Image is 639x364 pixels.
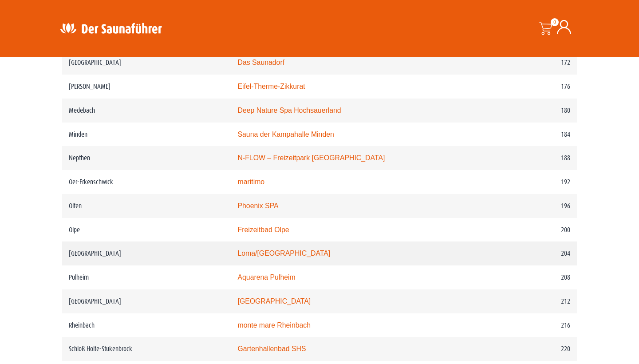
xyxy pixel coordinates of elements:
td: 184 [485,123,577,146]
td: 176 [485,75,577,99]
td: Nepthen [62,146,231,170]
a: Sauna der Kampahalle Minden [237,131,334,138]
td: 180 [485,99,577,123]
td: Olfen [62,194,231,218]
span: 0 [551,18,559,26]
td: Medebach [62,99,231,123]
td: 208 [485,265,577,289]
a: Gartenhallenbad SHS [237,345,306,352]
td: Pulheim [62,265,231,289]
td: Schloß Holte-Stukenbrock [62,337,231,361]
td: 188 [485,146,577,170]
a: Loma/[GEOGRAPHIC_DATA] [237,249,330,257]
a: [GEOGRAPHIC_DATA] [237,297,311,305]
a: Freizeitbad Olpe [237,226,289,233]
td: Rheinbach [62,313,231,337]
td: 172 [485,51,577,75]
td: [GEOGRAPHIC_DATA] [62,241,231,265]
td: 192 [485,170,577,194]
a: Eifel-Therme-Zikkurat [237,83,305,90]
td: Minden [62,123,231,146]
a: N-FLOW – Freizeitpark [GEOGRAPHIC_DATA] [237,154,385,162]
a: maritimo [237,178,264,186]
td: Oer-Erkenschwick [62,170,231,194]
td: [PERSON_NAME] [62,75,231,99]
td: Olpe [62,218,231,242]
td: 200 [485,218,577,242]
td: 196 [485,194,577,218]
td: 220 [485,337,577,361]
td: 204 [485,241,577,265]
a: Deep Nature Spa Hochsauerland [237,107,341,114]
a: monte mare Rheinbach [237,321,311,329]
td: 216 [485,313,577,337]
a: Phoenix SPA [237,202,278,210]
td: [GEOGRAPHIC_DATA] [62,289,231,313]
td: 212 [485,289,577,313]
a: Aquarena Pulheim [237,273,295,281]
a: Das Saunadorf [237,59,284,66]
td: [GEOGRAPHIC_DATA] [62,51,231,75]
